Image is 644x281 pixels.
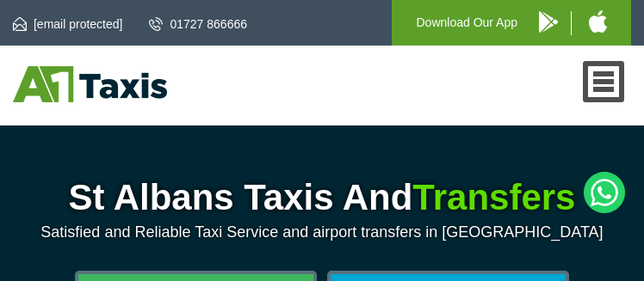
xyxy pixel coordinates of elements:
span: [email protected] [34,17,123,31]
p: Download Our App [416,12,517,34]
span: Transfers [412,177,575,217]
p: Satisfied and Reliable Taxi Service and airport transfers in [GEOGRAPHIC_DATA] [13,223,631,241]
h1: St Albans Taxis And [13,177,631,218]
img: A1 Taxis St Albans LTD [13,66,167,102]
a: Nav [583,61,625,102]
img: A1 Taxis iPhone App [589,10,607,33]
a: 01727 866666 [149,15,247,33]
img: A1 Taxis Android App [539,11,558,33]
a: [email protected] [13,15,123,33]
